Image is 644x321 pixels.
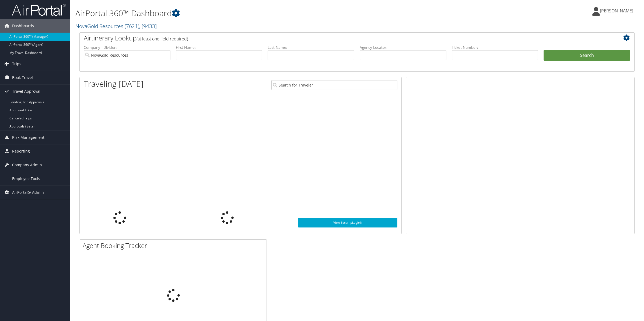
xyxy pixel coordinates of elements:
[271,80,397,90] input: Search for Traveler
[12,131,44,144] span: Risk Management
[84,45,170,50] label: Company - Division:
[84,33,584,43] h2: Airtinerary Lookup
[12,158,42,172] span: Company Admin
[600,8,633,14] span: [PERSON_NAME]
[176,45,262,50] label: First Name:
[12,172,40,185] span: Employee Tools
[12,71,33,84] span: Book Travel
[268,45,354,50] label: Last Name:
[12,4,66,16] img: airportal-logo.png
[360,45,446,50] label: Agency Locator:
[83,241,267,250] h2: Agent Booking Tracker
[75,8,451,19] h1: AirPortal 360™ Dashboard
[592,3,639,19] a: [PERSON_NAME]
[544,50,630,61] button: Search
[12,85,40,98] span: Travel Approval
[75,22,157,30] a: NovaGold Resources
[12,57,21,71] span: Trips
[139,22,157,30] span: , [ 9433 ]
[136,36,188,42] span: (at least one field required)
[452,45,538,50] label: Ticket Number:
[12,19,34,33] span: Dashboards
[84,78,143,89] h1: Traveling [DATE]
[12,144,30,158] span: Reporting
[125,22,139,30] span: ( 7621 )
[298,218,397,227] a: View SecurityLogic®
[12,186,44,199] span: AirPortal® Admin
